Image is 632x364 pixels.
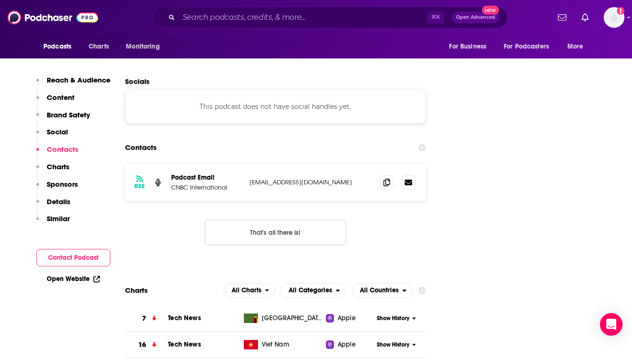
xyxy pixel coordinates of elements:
[240,340,326,349] a: Viet Nam
[47,110,90,119] p: Brand Safety
[43,40,71,53] span: Podcasts
[352,283,413,298] h2: Countries
[456,15,495,20] span: Open Advanced
[168,314,200,322] a: Tech News
[36,145,78,162] button: Contacts
[47,145,78,154] p: Contacts
[36,249,110,266] button: Contact Podcast
[36,197,70,215] button: Details
[83,38,115,56] a: Charts
[427,11,444,24] span: ⌘ K
[36,214,70,232] button: Similar
[554,9,570,25] a: Show notifications dropdown
[47,127,68,136] p: Social
[600,313,623,336] div: Open Intercom Messenger
[134,182,145,190] h3: RSS
[47,75,110,84] p: Reach & Audience
[119,38,172,56] button: open menu
[578,9,592,25] a: Show notifications dropdown
[377,341,409,349] span: Show History
[36,110,90,128] button: Brand Safety
[125,77,426,86] h2: Socials
[8,8,98,26] img: Podchaser - Follow, Share and Rate Podcasts
[36,180,78,197] button: Sponsors
[352,283,413,298] button: open menu
[281,283,346,298] button: open menu
[326,340,374,349] a: Apple
[125,306,168,331] a: 7
[326,314,374,323] a: Apple
[36,127,68,145] button: Social
[374,314,419,323] button: Show History
[262,340,289,349] span: Viet Nam
[498,38,563,56] button: open menu
[377,314,409,323] span: Show History
[262,314,323,323] span: Zambia
[47,93,75,102] p: Content
[240,314,326,323] a: [GEOGRAPHIC_DATA]
[224,283,275,298] button: open menu
[449,40,486,53] span: For Business
[561,38,595,56] button: open menu
[442,38,498,56] button: open menu
[36,162,69,180] button: Charts
[125,286,148,295] h2: Charts
[289,287,332,294] span: All Categories
[504,40,549,53] span: For Podcasters
[47,180,78,189] p: Sponsors
[604,7,624,28] span: Logged in as HughE
[125,90,426,124] div: This podcast does not have social handles yet.
[47,197,70,206] p: Details
[37,38,83,56] button: open menu
[126,40,159,53] span: Monitoring
[338,314,356,323] span: Apple
[138,339,146,350] h3: 16
[142,313,146,324] h3: 7
[224,283,275,298] h2: Platforms
[179,10,427,25] input: Search podcasts, credits, & more...
[567,40,583,53] span: More
[232,287,261,294] span: All Charts
[153,7,507,28] div: Search podcasts, credits, & more...
[171,174,242,182] p: Podcast Email
[171,183,242,191] p: CNBC International
[47,162,69,171] p: Charts
[452,12,499,23] button: Open AdvancedNew
[47,275,100,283] a: Open Website
[360,287,399,294] span: All Countries
[482,6,499,15] span: New
[604,7,624,28] img: User Profile
[47,214,70,223] p: Similar
[36,93,75,110] button: Content
[125,139,157,157] h2: Contacts
[338,340,356,349] span: Apple
[168,340,200,348] a: Tech News
[36,75,110,93] button: Reach & Audience
[205,220,346,245] button: Nothing here.
[617,7,624,15] svg: Add a profile image
[604,7,624,28] button: Show profile menu
[249,178,372,186] p: [EMAIL_ADDRESS][DOMAIN_NAME]
[125,332,168,358] a: 16
[281,283,346,298] h2: Categories
[89,40,109,53] span: Charts
[374,341,419,349] button: Show History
